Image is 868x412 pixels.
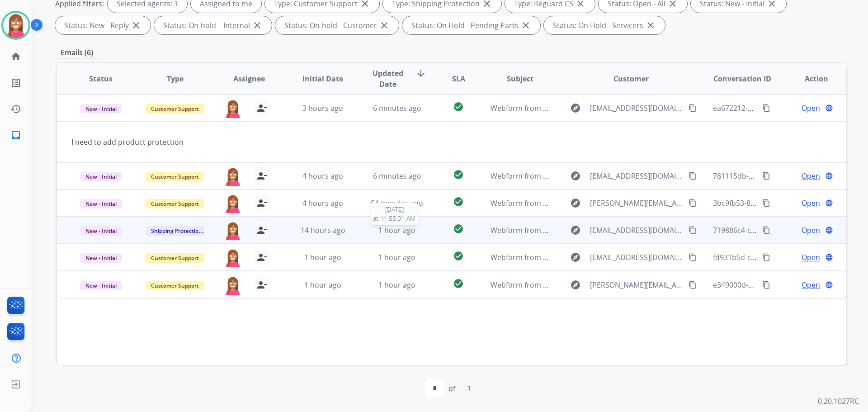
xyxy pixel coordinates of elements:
span: 1 hour ago [304,280,341,290]
mat-icon: content_copy [762,281,770,289]
mat-icon: language [825,253,833,261]
mat-icon: check_circle [453,251,464,261]
mat-icon: content_copy [762,199,770,207]
span: e349000d-bb20-42bb-b7a0-eefe9701ea79 [713,280,853,290]
span: Open [802,198,820,208]
mat-icon: language [825,172,833,180]
span: 719886c4-cb37-45e0-bbbc-6a075c5da1ee [713,225,853,235]
span: Open [802,279,820,290]
span: Customer Support [146,172,204,181]
span: Webform from [PERSON_NAME][EMAIL_ADDRESS][DOMAIN_NAME] on [DATE] [491,280,751,290]
div: I need to add product protection [71,137,684,147]
span: 1 hour ago [378,280,415,290]
mat-icon: content_copy [689,253,697,261]
span: Open [802,170,820,181]
span: Webform from [EMAIL_ADDRESS][DOMAIN_NAME] on [DATE] [491,225,695,235]
img: agent-avatar [224,99,242,118]
span: Type [167,73,184,84]
span: 4 hours ago [302,198,343,208]
span: Open [802,103,820,114]
span: New - Initial [80,199,122,208]
span: New - Initial [80,281,122,290]
mat-icon: list_alt [10,77,21,88]
mat-icon: person_remove [256,103,267,114]
span: 4 hours ago [302,171,343,181]
mat-icon: explore [570,103,581,114]
span: Open [802,225,820,236]
span: Webform from [EMAIL_ADDRESS][DOMAIN_NAME] on [DATE] [491,171,695,181]
span: ea672212-3199-4b89-b9f2-d8b16e2b7bde [713,103,854,113]
span: Customer Support [146,104,204,114]
span: at 11:55:01 AM [373,214,415,223]
span: 3 hours ago [302,103,343,113]
span: [PERSON_NAME][EMAIL_ADDRESS][DOMAIN_NAME] [590,279,683,290]
span: Assignee [233,73,265,84]
span: New - Initial [80,226,122,236]
mat-icon: check_circle [453,196,464,207]
span: New - Initial [80,104,122,114]
span: fd931b5d-ce68-491a-86f3-1eaee4077535 [713,252,849,262]
span: 6 minutes ago [373,171,421,181]
mat-icon: check_circle [453,278,464,289]
span: 781115db-c8e2-49dc-9e4c-4100bf56844f [713,171,849,181]
mat-icon: person_remove [256,170,267,181]
mat-icon: person_remove [256,279,267,290]
span: Webform from [PERSON_NAME][EMAIL_ADDRESS][PERSON_NAME][DOMAIN_NAME] on [DATE] [491,198,807,208]
div: of [448,383,455,394]
span: Initial Date [302,73,343,84]
mat-icon: content_copy [762,226,770,234]
mat-icon: explore [570,198,581,208]
span: Webform from [EMAIL_ADDRESS][DOMAIN_NAME] on [DATE] [491,103,695,113]
div: Status: On Hold - Servicers [544,16,665,34]
mat-icon: home [10,51,21,62]
span: Conversation ID [713,73,771,84]
span: [DATE] [373,205,415,214]
p: Emails (6) [57,47,97,58]
div: Status: New - Reply [55,16,151,34]
img: avatar [3,13,28,38]
mat-icon: check_circle [453,223,464,234]
span: 1 hour ago [378,252,415,262]
mat-icon: content_copy [689,199,697,207]
mat-icon: language [825,199,833,207]
span: 1 hour ago [304,252,341,262]
mat-icon: person_remove [256,225,267,236]
span: SLA [452,73,465,84]
img: agent-avatar [224,248,242,267]
img: agent-avatar [224,221,242,240]
span: [EMAIL_ADDRESS][DOMAIN_NAME] [590,170,683,181]
mat-icon: close [520,20,531,31]
mat-icon: close [645,20,656,31]
span: 6 minutes ago [373,103,421,113]
span: Updated Date [368,68,409,90]
mat-icon: content_copy [689,226,697,234]
mat-icon: close [379,20,390,31]
div: 1 [460,379,478,398]
mat-icon: content_copy [762,172,770,180]
span: Customer Support [146,253,204,263]
mat-icon: close [131,20,142,31]
mat-icon: explore [570,225,581,236]
div: Status: On Hold - Pending Parts [402,16,540,34]
span: 3bc9fb53-81d3-45b1-a066-979a3e9680c8 [713,198,851,208]
span: Shipping Protection [146,226,208,236]
span: Subject [507,73,533,84]
mat-icon: language [825,281,833,289]
mat-icon: arrow_downward [415,68,426,79]
span: 54 minutes ago [371,198,423,208]
th: Action [772,63,846,95]
span: Customer [613,73,649,84]
img: agent-avatar [224,167,242,186]
span: Webform from [EMAIL_ADDRESS][DOMAIN_NAME] on [DATE] [491,252,695,262]
mat-icon: person_remove [256,252,267,263]
span: [EMAIL_ADDRESS][DOMAIN_NAME] [590,252,683,263]
mat-icon: content_copy [762,104,770,112]
span: Customer Support [146,199,204,208]
mat-icon: check_circle [453,101,464,112]
mat-icon: person_remove [256,198,267,208]
mat-icon: explore [570,252,581,263]
span: Status [89,73,113,84]
mat-icon: close [252,20,263,31]
span: Open [802,252,820,263]
span: [EMAIL_ADDRESS][DOMAIN_NAME] [590,225,683,236]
